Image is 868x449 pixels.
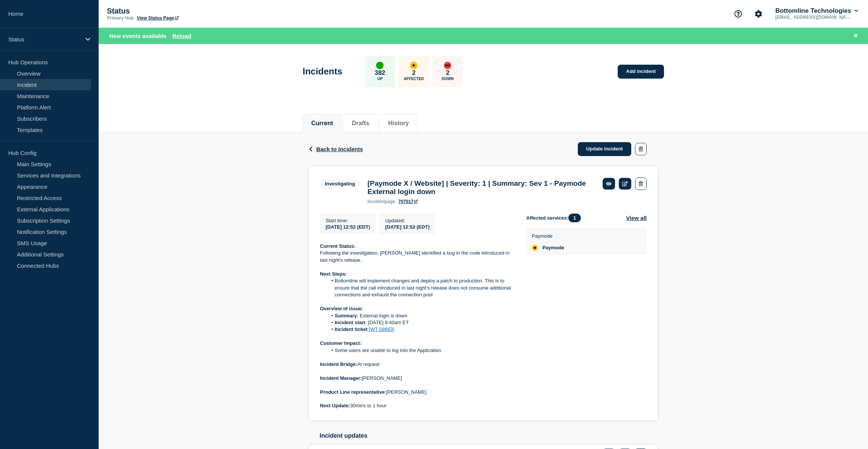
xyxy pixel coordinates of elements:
span: incident [367,199,385,204]
strong: Incident start [335,320,365,325]
button: Reload [172,33,191,39]
p: Status [8,36,81,42]
span: Back to Incidents [316,146,363,152]
p: 2 [446,69,449,77]
strong: Overview of issue: [320,306,363,311]
button: Bottomline Technologies [774,7,860,15]
p: Up [377,77,382,81]
button: Account settings [751,6,766,22]
button: Drafts [352,120,369,127]
p: Primary Hub [107,15,134,21]
strong: Summary [335,313,357,319]
p: page [367,199,395,204]
p: Following the investigation, [PERSON_NAME] identified a bug in the code introduced in last night'... [320,250,514,264]
span: Affected services: [526,214,585,222]
h2: Incident updates [320,432,658,439]
strong: Current Status: [320,243,356,249]
strong: Incident ticket [335,326,367,332]
button: Back to Incidents [308,146,363,152]
a: View Status Page [137,15,178,21]
a: Update incident [578,142,631,156]
p: 2 [412,69,416,77]
button: Current [311,120,333,127]
li: : [DATE] 9.40am ET [327,319,515,326]
p: Start time : [326,218,370,223]
p: Affected [404,77,424,81]
h3: [Paymode X / Website] | Severity: 1 | Summary: Sev 1 - Paymode External login down [367,179,595,196]
span: Paymode [542,245,564,251]
span: [DATE] 12:52 (EDT) [326,224,370,230]
p: [EMAIL_ADDRESS][DOMAIN_NAME] [774,15,852,20]
p: 382 [375,69,385,77]
span: New events available [109,33,166,39]
div: affected [410,62,417,69]
h1: Incidents [303,66,342,77]
p: Status [107,7,257,15]
a: Add incident [618,65,664,79]
strong: Next Update: [320,403,350,408]
button: View all [626,214,647,222]
li: : [327,326,515,333]
li: Bottomline will implement changes and deploy a patch to production. This is to ensure that the ca... [327,278,515,298]
li: Some users are unable to log into the Application. [327,347,515,354]
button: History [388,120,409,127]
div: up [376,62,384,69]
div: [DATE] 12:52 (EDT) [385,223,429,230]
p: [PERSON_NAME] [320,389,514,396]
li: : External login is down [327,312,515,319]
strong: Incident Bridge: [320,361,357,367]
p: Paymode [532,233,564,239]
div: down [444,62,451,69]
p: [PERSON_NAME] [320,375,514,382]
strong: Next Steps: [320,271,347,277]
strong: Customer Impact: [320,340,362,346]
strong: Product Line representative: [320,389,386,395]
strong: Incident Manager: [320,375,362,381]
a: [WT-58663] [369,326,394,332]
p: At request [320,361,514,368]
span: Investigating [320,179,360,188]
div: affected [532,245,538,251]
span: 1 [568,214,581,222]
p: Down [442,77,454,81]
p: Updated : [385,218,429,223]
button: Support [730,6,746,22]
a: 707017 [398,199,418,204]
p: 30mins to 1 hour [320,402,514,409]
